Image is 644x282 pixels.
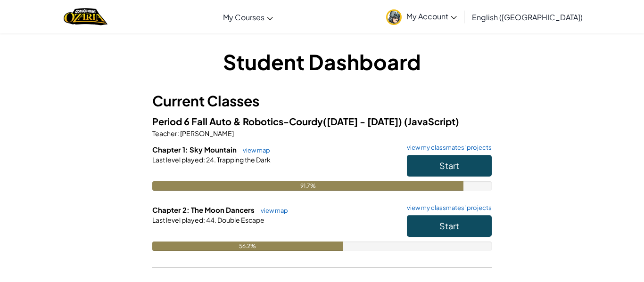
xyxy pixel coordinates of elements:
[203,216,205,224] span: :
[205,155,216,164] span: 24.
[152,205,256,214] span: Chapter 2: The Moon Dancers
[152,216,203,224] span: Last level played
[223,12,264,22] span: My Courses
[381,2,462,32] a: My Account
[216,216,264,224] span: Double Escape
[238,146,270,154] a: view map
[467,4,587,30] a: English ([GEOGRAPHIC_DATA])
[64,7,107,26] img: Home
[179,129,234,137] span: [PERSON_NAME]
[256,207,288,214] a: view map
[152,90,492,112] h3: Current Classes
[177,129,179,137] span: :
[152,181,463,191] div: 91.7%
[205,216,216,224] span: 44.
[152,115,404,127] span: Period 6 Fall Auto & Robotics-Courdy([DATE] - [DATE])
[152,145,238,154] span: Chapter 1: Sky Mountain
[152,242,343,251] div: 56.2%
[402,145,492,151] a: view my classmates' projects
[406,11,457,21] span: My Account
[216,155,271,164] span: Trapping the Dark
[472,12,583,22] span: English ([GEOGRAPHIC_DATA])
[203,155,205,164] span: :
[64,7,107,26] a: Ozaria by CodeCombat logo
[404,115,459,127] span: (JavaScript)
[439,220,459,231] span: Start
[407,215,492,237] button: Start
[402,205,492,211] a: view my classmates' projects
[218,4,278,30] a: My Courses
[152,155,203,164] span: Last level played
[152,47,492,76] h1: Student Dashboard
[439,160,459,171] span: Start
[386,9,402,25] img: avatar
[152,129,177,137] span: Teacher
[407,155,492,177] button: Start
